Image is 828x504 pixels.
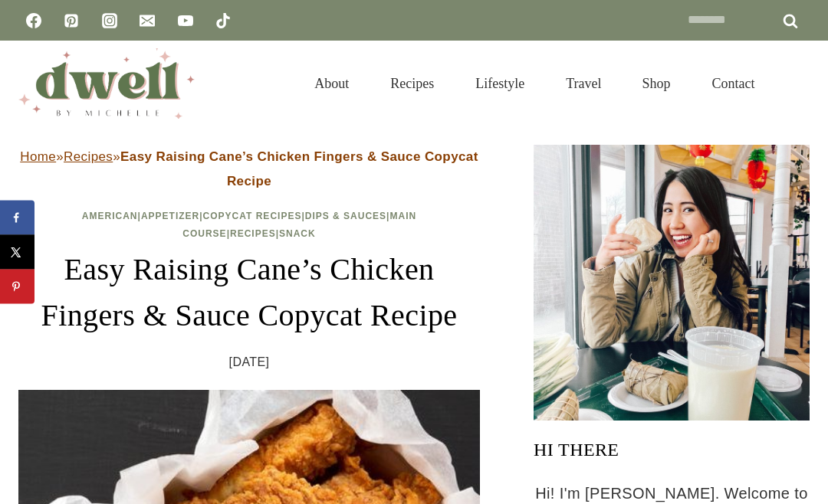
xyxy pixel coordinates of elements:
[455,57,545,110] a: Lifestyle
[170,5,201,36] a: YouTube
[230,228,276,239] a: Recipes
[18,48,195,119] img: DWELL by michelle
[18,247,480,339] h1: Easy Raising Cane’s Chicken Fingers & Sauce Copycat Recipe
[18,5,49,36] a: Facebook
[229,351,270,374] time: [DATE]
[20,149,56,164] a: Home
[141,211,199,221] a: Appetizer
[20,149,478,188] span: » »
[64,149,113,164] a: Recipes
[279,228,316,239] a: Snack
[82,211,416,239] span: | | | | | |
[784,70,810,97] button: View Search Form
[94,5,125,36] a: Instagram
[692,57,776,110] a: Contact
[305,211,386,221] a: Dips & Sauces
[56,5,87,36] a: Pinterest
[370,57,455,110] a: Recipes
[294,57,370,110] a: About
[132,5,163,36] a: Email
[182,211,416,239] a: Main Course
[120,149,478,188] strong: Easy Raising Cane’s Chicken Fingers & Sauce Copycat Recipe
[534,436,810,463] h3: HI THERE
[545,57,622,110] a: Travel
[208,5,238,36] a: TikTok
[203,211,302,221] a: Copycat Recipes
[294,57,776,110] nav: Primary Navigation
[82,211,138,221] a: American
[622,57,692,110] a: Shop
